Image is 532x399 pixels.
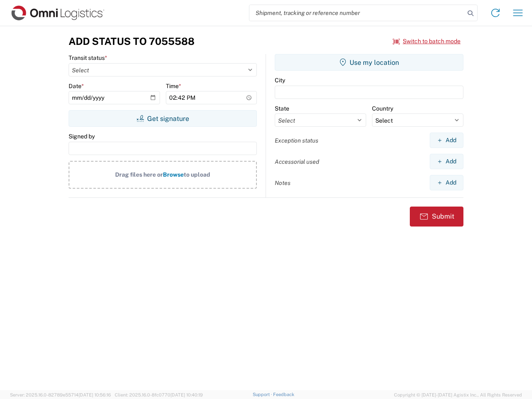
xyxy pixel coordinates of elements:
[275,105,289,112] label: State
[372,105,393,112] label: Country
[69,133,95,140] label: Signed by
[115,171,163,178] span: Drag files here or
[10,392,111,397] span: Server: 2025.16.0-82789e55714
[163,171,184,178] span: Browse
[394,391,522,399] span: Copyright © [DATE]-[DATE] Agistix Inc., All Rights Reserved
[249,5,465,21] input: Shipment, tracking or reference number
[115,392,203,397] span: Client: 2025.16.0-8fc0770
[170,392,203,397] span: [DATE] 10:40:19
[275,137,318,144] label: Exception status
[430,154,463,169] button: Add
[275,179,291,187] label: Notes
[410,207,463,227] button: Submit
[393,34,461,48] button: Switch to batch mode
[273,392,294,397] a: Feedback
[275,54,463,71] button: Use my location
[166,82,181,90] label: Time
[69,110,257,127] button: Get signature
[275,158,319,165] label: Accessorial used
[69,82,84,90] label: Date
[430,175,463,190] button: Add
[430,133,463,148] button: Add
[184,171,210,178] span: to upload
[69,54,107,62] label: Transit status
[69,35,195,47] h3: Add Status to 7055588
[275,76,285,84] label: City
[253,392,273,397] a: Support
[79,392,111,397] span: [DATE] 10:56:16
